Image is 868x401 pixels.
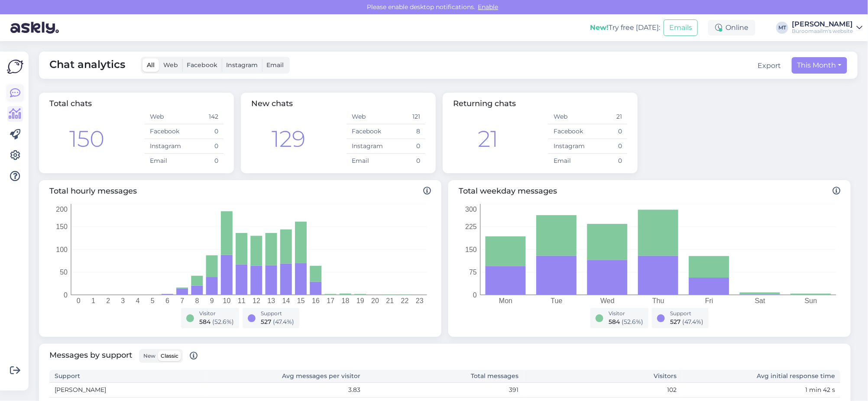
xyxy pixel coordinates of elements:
[60,268,68,276] tspan: 50
[266,61,284,69] span: Email
[416,297,424,304] tspan: 23
[195,297,199,304] tspan: 8
[184,154,223,168] td: 0
[7,58,23,75] img: Askly Logo
[476,3,501,11] span: Enable
[499,297,512,304] tspan: Mon
[548,124,588,139] td: Facebook
[670,318,680,326] span: 527
[91,297,95,304] tspan: 1
[682,370,840,383] th: Avg initial response time
[199,318,211,326] span: 584
[356,297,364,304] tspan: 19
[776,22,788,34] div: MT
[386,154,425,168] td: 0
[588,124,627,139] td: 0
[212,318,234,326] span: ( 52.6 %)
[121,297,125,304] tspan: 3
[386,124,425,139] td: 8
[145,124,184,139] td: Facebook
[145,154,184,168] td: Email
[297,297,305,304] tspan: 15
[238,297,246,304] tspan: 11
[664,19,698,36] button: Emails
[49,57,125,74] span: Chat analytics
[49,185,431,197] span: Total hourly messages
[682,318,703,326] span: ( 47.4 %)
[386,139,425,154] td: 0
[145,110,184,124] td: Web
[163,61,178,69] span: Web
[792,57,847,74] button: This Month
[459,185,840,197] span: Total weekday messages
[588,110,627,124] td: 21
[469,268,477,276] tspan: 75
[478,122,499,156] div: 21
[49,370,207,383] th: Support
[184,110,223,124] td: 142
[609,318,620,326] span: 584
[106,297,110,304] tspan: 2
[386,297,394,304] tspan: 21
[548,110,588,124] td: Web
[49,383,207,398] td: [PERSON_NAME]
[261,318,271,326] span: 527
[473,291,477,299] tspan: 0
[223,297,231,304] tspan: 10
[755,297,766,304] tspan: Sat
[670,310,703,317] div: Support
[548,139,588,154] td: Instagram
[622,318,643,326] span: ( 52.6 %)
[342,297,350,304] tspan: 18
[273,318,294,326] span: ( 47.4 %)
[792,21,853,28] div: [PERSON_NAME]
[708,20,755,36] div: Online
[56,206,68,213] tspan: 200
[386,110,425,124] td: 121
[465,206,477,213] tspan: 300
[165,297,169,304] tspan: 6
[207,370,366,383] th: Avg messages per visitor
[465,246,477,253] tspan: 150
[56,223,68,230] tspan: 150
[136,297,140,304] tspan: 4
[524,370,682,383] th: Visitors
[261,310,294,317] div: Support
[180,297,184,304] tspan: 7
[184,124,223,139] td: 0
[161,352,178,359] span: Classic
[401,297,409,304] tspan: 22
[282,297,290,304] tspan: 14
[465,223,477,230] tspan: 225
[251,99,293,108] span: New chats
[253,297,260,304] tspan: 12
[184,139,223,154] td: 0
[147,61,155,69] span: All
[588,154,627,168] td: 0
[187,61,217,69] span: Facebook
[551,297,563,304] tspan: Tue
[524,383,682,398] td: 102
[347,124,386,139] td: Facebook
[64,291,68,299] tspan: 0
[652,297,664,304] tspan: Thu
[199,310,234,317] div: Visitor
[371,297,379,304] tspan: 20
[347,139,386,154] td: Instagram
[705,297,713,304] tspan: Fri
[347,110,386,124] td: Web
[327,297,334,304] tspan: 17
[207,383,366,398] td: 3.83
[145,139,184,154] td: Instagram
[210,297,214,304] tspan: 9
[226,61,258,69] span: Instagram
[49,99,92,108] span: Total chats
[682,383,840,398] td: 1 min 42 s
[792,21,863,35] a: [PERSON_NAME]Büroomaailm's website
[49,349,198,363] span: Messages by support
[69,122,104,156] div: 150
[151,297,155,304] tspan: 5
[609,310,643,317] div: Visitor
[77,297,81,304] tspan: 0
[312,297,320,304] tspan: 16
